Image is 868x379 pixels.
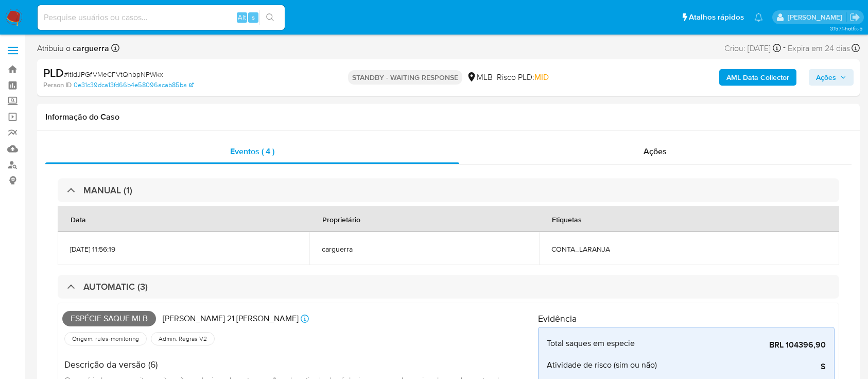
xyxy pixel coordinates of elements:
[64,69,163,79] span: # itIdJPGfVMeCFVtQhbpNPWkx
[551,244,827,254] span: CONTA_LARANJA
[37,43,109,54] span: Atribuiu o
[58,275,839,299] div: AUTOMATIC (3)
[689,12,744,23] span: Atalhos rápidos
[259,10,281,25] button: search-icon
[719,69,796,86] button: AML Data Collector
[534,71,549,83] span: MID
[788,12,846,22] p: carlos.guerra@mercadopago.com.br
[230,145,274,157] span: Eventos ( 4 )
[809,69,854,86] button: Ações
[83,281,148,292] h3: AUTOMATIC (3)
[71,42,109,54] b: carguerra
[754,13,763,22] a: Notificações
[64,359,530,370] h4: Descrição da versão (6)
[158,335,208,343] span: Admin. Regras V2
[724,41,781,55] div: Criou: [DATE]
[783,41,786,55] span: -
[70,244,297,254] span: [DATE] 11:56:19
[788,43,850,54] span: Expira em 24 dias
[322,244,527,254] span: carguerra
[849,12,860,23] a: Sair
[540,207,594,232] div: Etiquetas
[62,311,156,326] span: Espécie saque mlb
[726,69,789,86] b: AML Data Collector
[252,12,255,22] span: s
[38,11,285,24] input: Pesquise usuários ou casos...
[238,12,246,22] span: Alt
[466,72,493,83] div: MLB
[310,207,373,232] div: Proprietário
[83,185,132,196] h3: MANUAL (1)
[497,72,549,83] span: Risco PLD:
[43,64,64,81] b: PLD
[163,313,299,324] p: [PERSON_NAME] 21 [PERSON_NAME]
[74,80,194,90] a: 0e31c39dca13fd66b4e58096acab85ba
[816,69,836,86] span: Ações
[71,335,140,343] span: Origem: rules-monitoring
[45,112,852,122] h1: Informação do Caso
[348,70,462,85] p: STANDBY - WAITING RESPONSE
[644,145,667,157] span: Ações
[58,207,98,232] div: Data
[58,178,839,202] div: MANUAL (1)
[43,80,72,90] b: Person ID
